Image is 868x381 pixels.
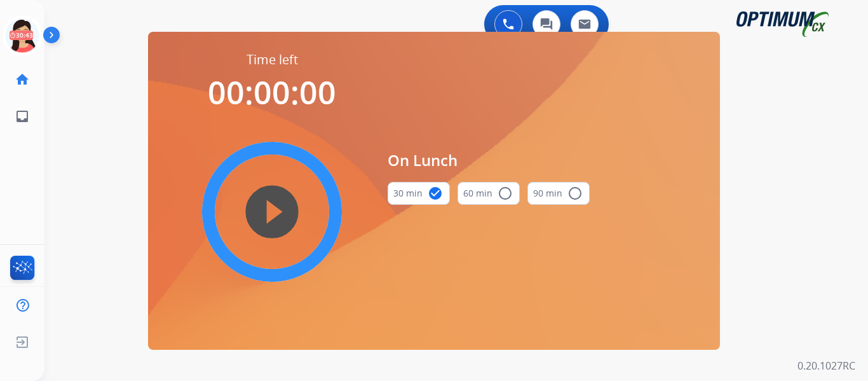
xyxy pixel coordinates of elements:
mat-icon: radio_button_unchecked [567,186,583,201]
button: 30 min [388,182,450,205]
mat-icon: radio_button_unchecked [498,186,513,201]
p: 0.20.1027RC [797,358,855,373]
button: 60 min [458,182,520,205]
button: 90 min [527,182,590,205]
span: 00:00:00 [208,71,336,114]
mat-icon: home [15,72,30,87]
mat-icon: play_circle_filled [264,204,280,219]
span: Time left [247,51,298,69]
span: On Lunch [388,149,590,172]
mat-icon: inbox [15,109,30,124]
mat-icon: check_circle [428,186,443,201]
